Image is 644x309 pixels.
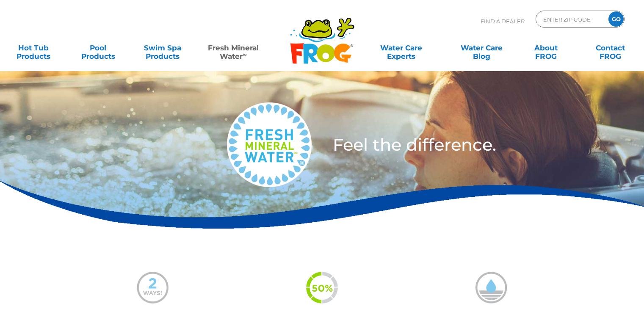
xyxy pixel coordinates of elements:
[8,39,58,56] a: Hot TubProducts
[306,272,338,303] img: fmw-50percent-icon
[333,136,591,153] h3: Feel the difference.
[481,11,525,32] p: Find A Dealer
[360,39,442,56] a: Water CareExperts
[586,39,636,56] a: ContactFROG
[243,51,246,58] sup: ∞
[542,13,600,25] input: Zip Code Form
[137,272,169,303] img: mineral-water-2-ways
[227,102,312,187] img: fresh-mineral-water-logo-medium
[202,39,265,56] a: Fresh MineralWater∞
[73,39,123,56] a: PoolProducts
[475,272,507,303] img: mineral-water-less-chlorine
[608,11,624,27] input: GO
[138,39,188,56] a: Swim SpaProducts
[521,39,571,56] a: AboutFROG
[456,39,506,56] a: Water CareBlog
